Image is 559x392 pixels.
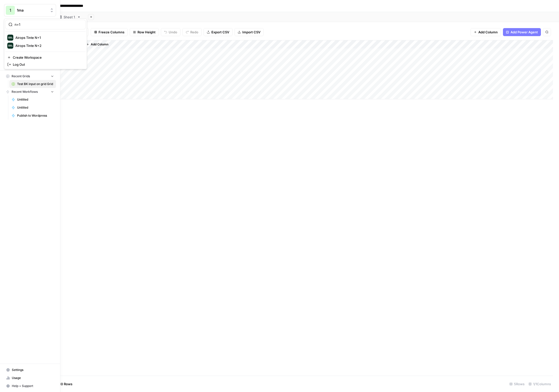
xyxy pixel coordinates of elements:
[84,41,110,48] button: Add Column
[12,368,54,372] span: Settings
[137,30,156,35] span: Row Height
[12,90,38,94] span: Recent Workflows
[15,43,82,48] span: Airops Tinte N+2
[91,28,128,36] button: Freeze Columns
[182,28,202,36] button: Redo
[503,28,541,36] button: Add Power Agent
[54,12,85,22] a: Sheet 1
[4,19,87,69] div: Workspace: 1ma
[527,380,553,388] div: 1/1 Columns
[510,30,538,35] span: Add Power Agent
[169,30,177,35] span: Undo
[4,382,56,390] button: Help + Support
[130,28,159,36] button: Row Height
[52,381,72,386] span: Add 10 Rows
[91,42,108,47] span: Add Column
[13,62,82,67] span: Log Out
[17,82,54,86] span: Test BK input on grid Grid
[4,366,56,374] a: Settings
[17,113,54,118] span: Publish to Wordpress
[9,104,56,112] a: Untitled
[471,28,501,36] button: Add Column
[17,97,54,102] span: Untitled
[64,15,75,20] div: Sheet 1
[235,28,264,36] button: Import CSV
[7,35,13,41] img: Airops Tinte N+1 Logo
[9,80,56,88] a: Test BK input on grid Grid
[190,30,198,35] span: Redo
[161,28,180,36] button: Undo
[15,35,82,40] span: Airops Tinte N+1
[478,30,498,35] span: Add Column
[13,55,82,60] span: Create Workspace
[99,30,124,35] span: Freeze Columns
[4,374,56,382] a: Usage
[12,384,54,388] span: Help + Support
[9,96,56,104] a: Untitled
[12,74,30,79] span: Recent Grids
[4,88,56,96] button: Recent Workflows
[5,54,86,61] a: Create Workspace
[204,28,232,36] button: Export CSV
[242,30,260,35] span: Import CSV
[10,7,11,13] span: 1
[4,4,56,17] button: Workspace: 1ma
[5,61,86,68] a: Log Out
[4,72,56,80] button: Recent Grids
[17,105,54,110] span: Untitled
[9,112,56,120] a: Publish to Wordpress
[7,43,13,49] img: Airops Tinte N+2 Logo
[15,22,82,27] input: Search Workspaces
[17,8,47,13] span: 1ma
[12,376,54,380] span: Usage
[507,380,527,388] div: 5 Rows
[211,30,229,35] span: Export CSV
